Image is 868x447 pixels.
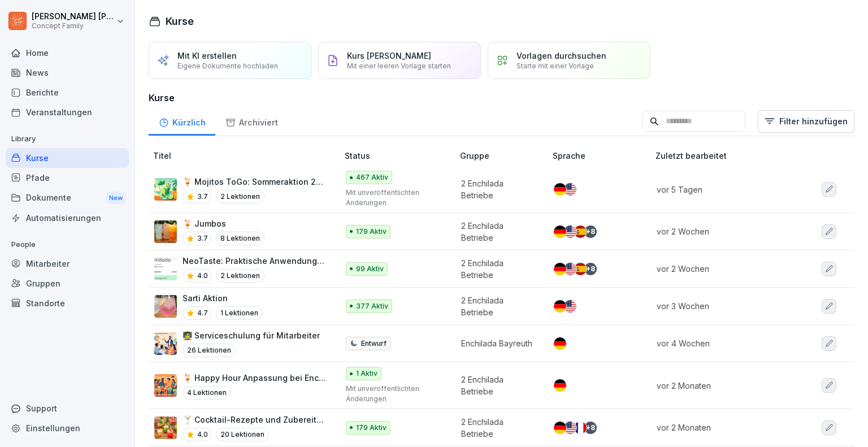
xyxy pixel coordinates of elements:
[106,192,125,205] div: New
[183,176,327,188] p: 🍹 Mojitos ToGo: Sommeraktion 2025
[656,150,804,162] p: Zuletzt bearbeitet
[554,263,566,275] img: de.svg
[183,344,236,357] p: 26 Lektionen
[216,232,264,245] p: 8 Lektionen
[584,422,597,434] div: + 8
[6,63,129,83] a: News
[758,110,854,133] button: Filter hinzufügen
[6,148,129,168] a: Kurse
[564,422,576,434] img: us.svg
[564,300,576,313] img: us.svg
[215,107,288,136] a: Archiviert
[6,236,129,254] p: People
[154,295,177,318] img: q0q559oa0uxor67ynhkb83qw.png
[574,225,587,238] img: es.svg
[461,374,535,397] p: 2 Enchilada Betriebe
[461,294,535,318] p: 2 Enchilada Betriebe
[361,338,387,349] p: Entwurf
[197,192,208,202] p: 3.7
[154,220,177,243] img: gp8yz8fubia28krowm89m86w.png
[574,422,587,434] img: fr.svg
[554,379,566,392] img: de.svg
[461,177,535,201] p: 2 Enchilada Betriebe
[347,62,451,70] p: Mit einer leeren Vorlage starten
[154,178,177,201] img: w073682ehjnz33o40dra5ovt.png
[149,107,215,136] a: Kürzlich
[460,150,548,162] p: Gruppe
[6,274,129,293] a: Gruppen
[154,374,177,397] img: nx8qn3rmapljkxtmwwa2ww7f.png
[197,233,208,244] p: 3.7
[183,372,327,384] p: 🍹 Happy Hour Anpassung bei Enchilada
[584,263,597,275] div: + 8
[657,380,790,392] p: vor 2 Monaten
[657,300,790,312] p: vor 3 Wochen
[216,306,263,320] p: 1 Lektionen
[177,62,278,70] p: Eigene Dokumente hochladen
[461,416,535,440] p: 2 Enchilada Betriebe
[517,62,594,70] p: Starte mit einer Vorlage
[154,332,177,355] img: zfo6p1w41e9ktoqp40nq7x8c.png
[6,418,129,438] a: Einstellungen
[166,14,194,29] h1: Kurse
[6,168,129,188] a: Pfade
[356,264,384,274] p: 99 Aktiv
[564,263,576,275] img: us.svg
[183,218,264,229] p: 🍹 Jumbos
[197,308,208,318] p: 4.7
[657,225,790,237] p: vor 2 Wochen
[584,225,597,238] div: + 8
[6,254,129,274] a: Mitarbeiter
[554,422,566,434] img: de.svg
[554,183,566,196] img: de.svg
[177,51,237,60] p: Mit KI erstellen
[6,398,129,418] div: Support
[32,22,114,30] p: Concept Family
[461,220,535,244] p: 2 Enchilada Betriebe
[32,12,114,21] p: [PERSON_NAME] [PERSON_NAME]
[517,51,606,60] p: Vorlagen durchsuchen
[6,293,129,313] a: Standorte
[346,188,442,208] p: Mit unveröffentlichten Änderungen
[6,130,129,148] p: Library
[183,255,327,267] p: NeoTaste: Praktische Anwendung im Enchilada Betrieb✨
[657,337,790,349] p: vor 4 Wochen
[657,263,790,275] p: vor 2 Wochen
[657,422,790,433] p: vor 2 Monaten
[356,423,387,433] p: 179 Aktiv
[183,414,327,426] p: 🍸 Cocktail-Rezepte und Zubereitung
[216,428,269,441] p: 20 Lektionen
[461,337,535,349] p: Enchilada Bayreuth
[574,263,587,275] img: es.svg
[346,384,442,404] p: Mit unveröffentlichten Änderungen
[554,300,566,313] img: de.svg
[6,208,129,228] a: Automatisierungen
[197,271,208,281] p: 4.0
[657,184,790,196] p: vor 5 Tagen
[6,43,129,63] div: Home
[6,102,129,122] a: Veranstaltungen
[554,225,566,238] img: de.svg
[6,83,129,102] a: Berichte
[154,416,177,439] img: fotcvoazosie8gkdcpkanvhf.png
[197,429,208,440] p: 4.0
[347,51,431,60] p: Kurs [PERSON_NAME]
[183,292,263,304] p: Sarti Aktion
[6,188,129,209] div: Dokumente
[154,258,177,280] img: bhqog385s1g68g86oc7xqg30.png
[356,227,387,237] p: 179 Aktiv
[564,183,576,196] img: us.svg
[461,257,535,281] p: 2 Enchilada Betriebe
